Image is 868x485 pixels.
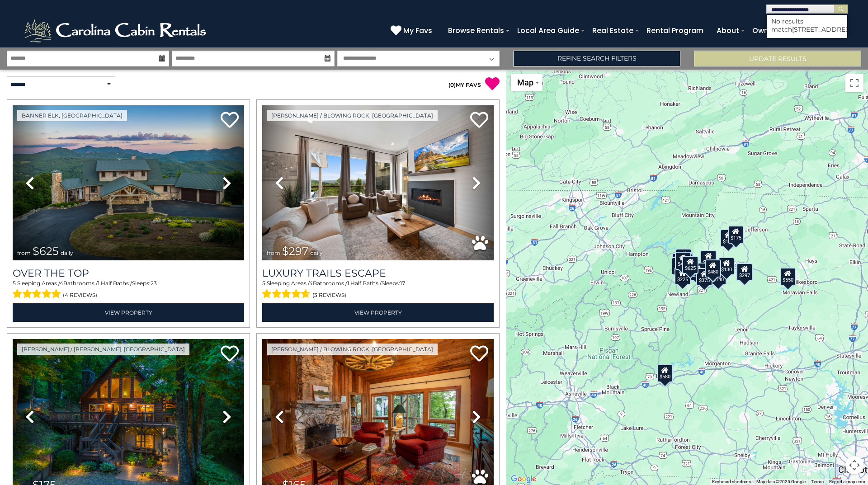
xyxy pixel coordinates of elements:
a: Rental Program [642,23,708,38]
span: $297 [282,245,308,258]
span: 5 [13,280,16,287]
button: Update Results [694,51,861,66]
span: daily [61,250,73,256]
span: 4 [60,280,63,287]
a: Luxury Trails Escape [262,267,494,279]
a: Report a map error [829,479,865,484]
span: 1 Half Baths / [347,280,382,287]
a: Real Estate [588,23,638,38]
a: About [712,23,744,38]
div: $349 [700,250,717,268]
span: daily [310,250,323,256]
span: My Favs [403,25,432,36]
span: 1 Half Baths / [98,280,132,287]
a: Add to favorites [470,111,488,130]
span: 23 [151,280,157,287]
div: $225 [675,267,691,285]
a: [PERSON_NAME] / Blowing Rock, [GEOGRAPHIC_DATA] [267,344,438,355]
div: $175 [728,225,744,243]
div: $130 [718,257,735,275]
div: Sleeping Areas / Bathrooms / Sleeps: [262,279,494,301]
img: White-1-2.png [23,17,210,44]
a: Add to favorites [221,111,239,130]
div: $297 [736,263,753,281]
a: View Property [13,303,244,322]
a: View Property [262,303,494,322]
a: Open this area in Google Maps (opens a new window) [509,473,538,485]
a: Add to favorites [221,344,239,364]
a: Browse Rentals [443,23,509,38]
a: Refine Search Filters [513,51,680,66]
div: Sleeping Areas / Bathrooms / Sleeps: [13,279,244,301]
a: [PERSON_NAME] / [PERSON_NAME], [GEOGRAPHIC_DATA] [17,344,189,355]
span: from [267,250,280,256]
span: 5 [262,280,265,287]
button: Map camera controls [845,456,863,474]
a: My Favs [391,25,434,37]
a: (0)MY FAVS [448,81,481,88]
a: Owner Login [748,23,802,38]
a: Local Area Guide [513,23,584,38]
div: $230 [671,257,688,275]
div: $125 [675,248,692,266]
span: [STREET_ADDRESS] [792,25,855,33]
a: [PERSON_NAME] / Blowing Rock, [GEOGRAPHIC_DATA] [267,110,438,121]
button: Toggle fullscreen view [845,74,863,92]
div: $375 [696,268,712,286]
div: $550 [780,267,796,285]
a: Over The Top [13,267,244,279]
div: $175 [720,229,736,247]
div: $425 [675,251,691,269]
div: $580 [657,364,673,382]
span: from [17,250,31,256]
a: Terms (opens in new tab) [811,479,824,484]
img: thumbnail_167153549.jpeg [13,105,244,260]
span: 17 [400,280,405,287]
span: 0 [450,81,454,88]
span: ( ) [448,81,456,88]
li: No results match [767,17,847,33]
span: (4 reviews) [63,289,97,301]
span: 4 [309,280,313,287]
div: $140 [710,267,726,285]
a: Banner Elk, [GEOGRAPHIC_DATA] [17,110,127,121]
span: (3 reviews) [312,289,346,301]
span: $625 [33,245,59,258]
span: Map data ©2025 Google [756,479,806,484]
span: Map [517,78,533,87]
button: Keyboard shortcuts [712,479,751,485]
img: thumbnail_168695581.jpeg [262,105,494,260]
div: $625 [682,256,698,274]
img: Google [509,473,538,485]
div: $480 [705,259,721,277]
button: Change map style [511,74,542,91]
a: Add to favorites [470,344,488,364]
